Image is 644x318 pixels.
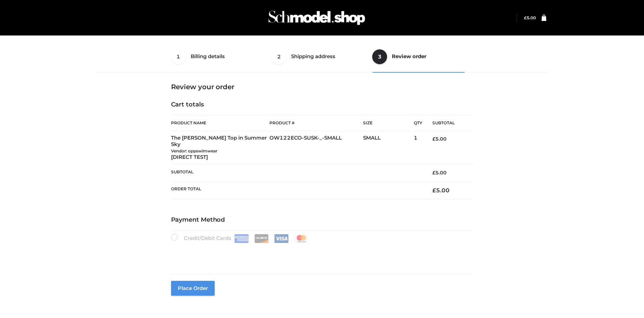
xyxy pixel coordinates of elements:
bdi: 5.00 [432,187,450,194]
bdi: 5.00 [524,15,536,20]
small: Vendor: oppswimwear [171,148,217,153]
th: Order Total [171,181,423,199]
th: Size [363,116,410,131]
img: Schmodel Admin 964 [266,4,367,31]
bdi: 5.00 [432,170,447,176]
span: £ [524,15,527,20]
button: Place order [171,281,215,296]
td: SMALL [363,131,414,165]
td: The [PERSON_NAME] Top in Summer Sky [DIRECT TEST] [171,131,270,165]
th: Product # [269,115,363,131]
h4: Payment Method [171,216,473,224]
td: OW122ECO-SUSK-_-SMALL [269,131,363,165]
span: £ [432,136,435,142]
a: £5.00 [524,15,536,20]
bdi: 5.00 [432,136,447,142]
th: Qty [414,115,422,131]
th: Product Name [171,115,270,131]
span: £ [432,187,436,194]
iframe: Secure payment input frame [170,242,472,266]
th: Subtotal [422,116,473,131]
img: Discover [254,234,269,243]
img: Visa [274,234,289,243]
span: £ [432,170,435,176]
td: 1 [414,131,422,165]
label: Credit/Debit Cards [171,234,309,243]
h4: Cart totals [171,101,473,108]
img: Mastercard [294,234,309,243]
img: Amex [234,234,249,243]
h3: Review your order [171,83,473,91]
th: Subtotal [171,165,423,181]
